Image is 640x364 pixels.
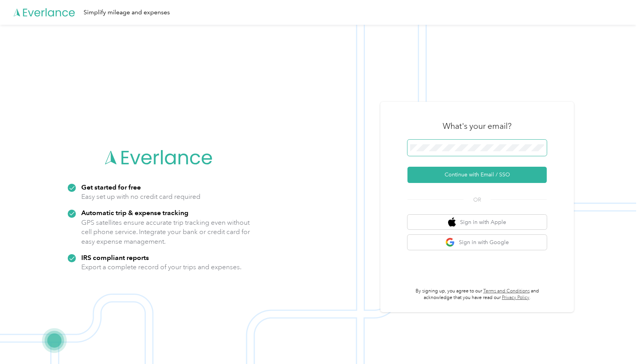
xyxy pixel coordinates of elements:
button: google logoSign in with Google [407,235,547,250]
a: Privacy Policy [502,295,529,301]
button: Continue with Email / SSO [407,167,547,183]
strong: IRS compliant reports [81,253,149,261]
p: Easy set up with no credit card required [81,192,200,202]
h3: What's your email? [443,121,512,132]
p: Export a complete record of your trips and expenses. [81,262,241,272]
div: Simplify mileage and expenses [84,8,170,17]
strong: Get started for free [81,183,141,191]
img: apple logo [448,217,456,227]
p: By signing up, you agree to our and acknowledge that you have read our . [407,288,547,301]
img: google logo [445,238,455,247]
p: GPS satellites ensure accurate trip tracking even without cell phone service. Integrate your bank... [81,218,250,246]
strong: Automatic trip & expense tracking [81,208,188,217]
a: Terms and Conditions [483,288,530,294]
button: apple logoSign in with Apple [407,215,547,230]
span: OR [464,196,491,204]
